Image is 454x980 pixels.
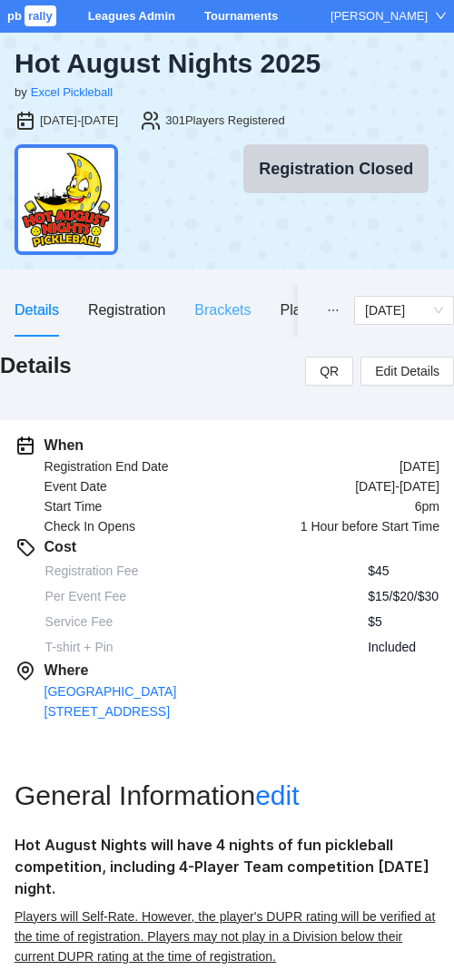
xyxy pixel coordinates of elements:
div: [DATE]-[DATE] [355,476,439,496]
div: Start Time [44,496,103,516]
th: Per Event Fee [44,583,368,609]
div: [DATE] [400,456,439,476]
td: $45 [367,558,439,583]
td: Included [367,634,439,660]
button: ellipsis [312,284,354,336]
h2: General Information [15,779,439,812]
td: $15/$20/$30 [367,583,439,609]
div: 1 Hour before Start Time [301,516,439,536]
div: Cost [44,536,439,558]
a: Tournaments [204,9,278,23]
a: edit [255,780,299,810]
span: Edit Details [375,361,439,381]
u: Players will Self-Rate. However, the player's DUPR rating will be verified at the time of registr... [15,909,435,964]
div: [DATE]-[DATE] [40,112,118,130]
button: Registration Closed [243,144,429,193]
span: QR [320,361,339,381]
div: Registration [88,299,165,321]
div: Details [15,299,59,321]
a: pbrally [7,9,59,23]
img: hot-aug.png [15,144,118,255]
div: Where [44,660,439,681]
div: Registration End Date [44,456,169,476]
th: T-shirt + Pin [44,634,368,660]
div: [PERSON_NAME] [331,7,428,25]
button: QR [305,357,353,386]
a: Excel Pickleball [31,85,113,99]
div: When [44,435,439,456]
span: pb [7,9,22,23]
div: by [15,83,27,102]
div: 6pm [415,496,439,516]
a: Leagues Admin [88,9,175,23]
div: Hot August Nights 2025 [15,47,439,80]
div: Brackets [194,299,251,321]
td: $5 [367,609,439,634]
div: 301 Players Registered [165,112,285,130]
th: Registration Fee [44,558,368,583]
div: Event Date [44,476,107,496]
span: Sunday [365,297,443,324]
button: Edit Details [360,357,454,386]
span: rally [25,5,56,26]
span: down [435,10,447,22]
div: Players [281,299,329,321]
span: ellipsis [327,304,340,317]
th: Service Fee [44,609,368,634]
a: [GEOGRAPHIC_DATA][STREET_ADDRESS] [44,684,177,719]
h3: Hot August Nights will have 4 nights of fun pickleball competition, including 4-Player Team compe... [15,834,439,899]
div: Check In Opens [44,516,135,536]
